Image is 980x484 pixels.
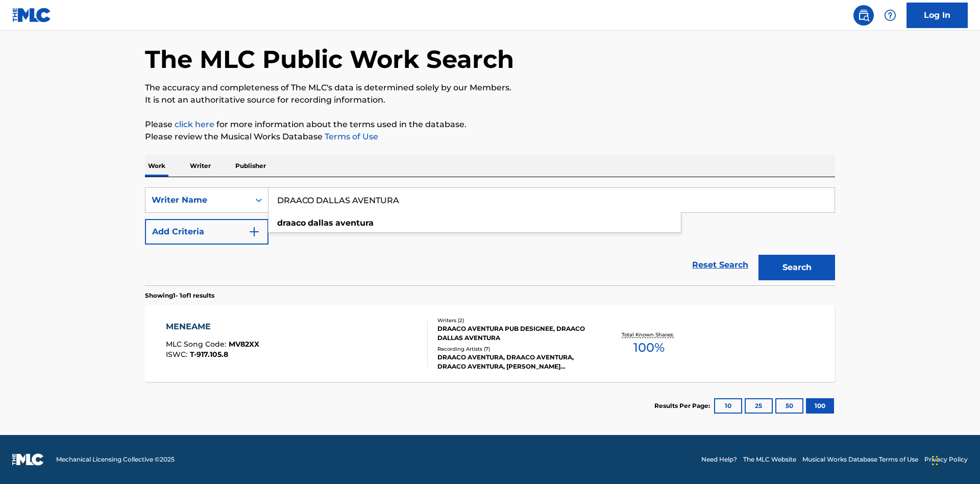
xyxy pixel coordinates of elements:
iframe: Chat Widget [929,435,980,484]
a: Privacy Policy [924,455,968,464]
button: 25 [745,398,773,414]
p: Publisher [232,155,269,177]
div: Writers ( 2 ) [437,317,592,324]
p: Results Per Page: [654,401,713,410]
div: Writer Name [152,194,243,206]
button: 10 [714,398,742,414]
button: Search [758,255,835,280]
p: It is not an authoritative source for recording information. [145,94,835,106]
button: 100 [806,398,834,414]
button: 50 [775,398,803,414]
div: MENEAME [166,321,259,333]
a: Log In [906,3,968,28]
p: Please review the Musical Works Database [145,131,835,143]
div: Help [880,5,900,26]
a: MENEAMEMLC Song Code:MV82XXISWC:T-917.105.8Writers (2)DRAACO AVENTURA PUB DESIGNEE, DRAACO DALLAS... [145,305,835,382]
p: Showing 1 - 1 of 1 results [145,291,214,300]
a: click here [175,119,214,129]
div: Drag [932,445,938,476]
p: The accuracy and completeness of The MLC's data is determined solely by our Members. [145,82,835,94]
img: search [857,9,870,21]
img: help [884,9,896,21]
strong: dallas [308,218,333,228]
div: DRAACO AVENTURA PUB DESIGNEE, DRAACO DALLAS AVENTURA [437,324,592,343]
strong: draaco [277,218,306,228]
p: Writer [187,155,214,177]
span: 100 % [633,338,665,357]
p: Work [145,155,168,177]
p: Please for more information about the terms used in the database. [145,118,835,131]
span: MV82XX [229,340,259,349]
a: The MLC Website [743,455,796,464]
p: Total Known Shares: [622,331,676,338]
a: Terms of Use [323,132,378,141]
div: Recording Artists ( 7 ) [437,345,592,353]
img: 9d2ae6d4665cec9f34b9.svg [248,226,260,238]
img: logo [12,453,44,466]
a: Reset Search [687,254,753,276]
div: DRAACO AVENTURA, DRAACO AVENTURA, DRAACO AVENTURA, [PERSON_NAME] AVENTURA, DRAACO AVENTURA [437,353,592,371]
strong: aventura [335,218,374,228]
img: MLC Logo [12,8,52,22]
span: ISWC : [166,350,190,359]
button: Add Criteria [145,219,268,245]
h1: The MLC Public Work Search [145,44,514,75]
a: Public Search [853,5,874,26]
a: Musical Works Database Terms of Use [802,455,918,464]
span: Mechanical Licensing Collective © 2025 [56,455,175,464]
a: Need Help? [701,455,737,464]
span: T-917.105.8 [190,350,228,359]
form: Search Form [145,187,835,285]
span: MLC Song Code : [166,340,229,349]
